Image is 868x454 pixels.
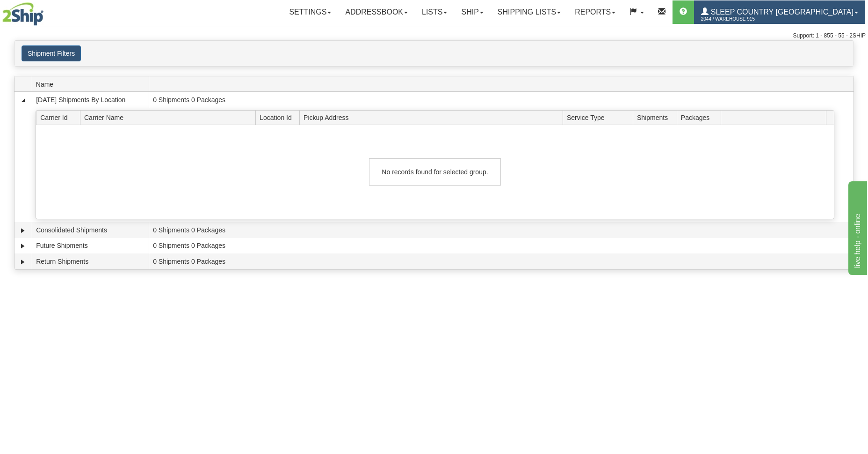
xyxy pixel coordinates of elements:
[149,222,854,238] td: 0 Shipments 0 Packages
[149,253,854,269] td: 0 Shipments 0 Packages
[338,0,415,24] a: Addressbook
[369,158,501,186] div: No records found for selected group.
[40,110,80,125] span: Carrier Id
[694,0,865,24] a: Sleep Country [GEOGRAPHIC_DATA] 2044 / Warehouse 915
[415,0,454,24] a: Lists
[304,110,563,125] span: Pickup Address
[18,241,28,251] a: Expand
[32,92,149,108] td: [DATE] Shipments By Location
[84,110,256,125] span: Carrier Name
[701,15,771,24] span: 2044 / Warehouse 915
[846,179,867,275] iframe: chat widget
[32,253,149,269] td: Return Shipments
[2,32,866,40] div: Support: 1 - 855 - 55 - 2SHIP
[36,77,149,91] span: Name
[282,0,338,24] a: Settings
[7,6,87,17] div: live help - online
[2,2,43,26] img: logo2044.jpg
[454,0,490,24] a: Ship
[149,92,854,108] td: 0 Shipments 0 Packages
[32,222,149,238] td: Consolidated Shipments
[149,238,854,254] td: 0 Shipments 0 Packages
[681,110,721,125] span: Packages
[260,110,299,125] span: Location Id
[32,238,149,254] td: Future Shipments
[18,257,28,267] a: Expand
[18,96,28,105] a: Collapse
[18,226,28,235] a: Expand
[567,110,633,125] span: Service Type
[709,8,854,16] span: Sleep Country [GEOGRAPHIC_DATA]
[22,45,81,61] button: Shipment Filters
[568,0,622,24] a: Reports
[637,110,677,125] span: Shipments
[491,0,568,24] a: Shipping lists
